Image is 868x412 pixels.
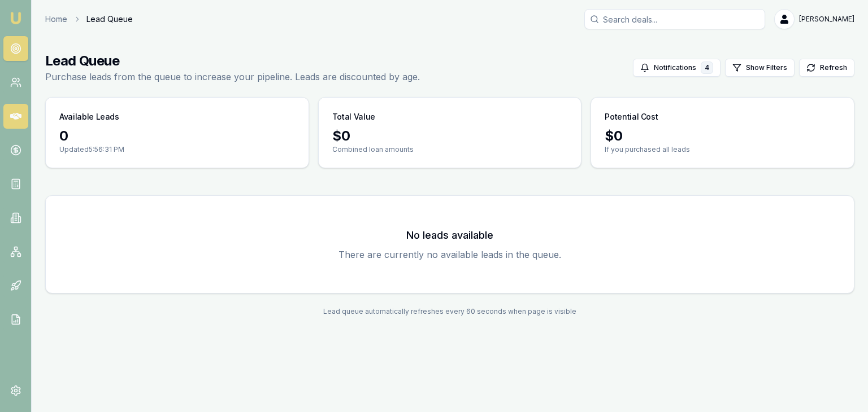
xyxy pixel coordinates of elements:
p: Combined loan amounts [332,145,568,154]
h3: Potential Cost [605,111,658,122]
span: Lead Queue [86,14,133,25]
p: Updated 5:56:31 PM [59,145,295,154]
h1: Lead Queue [45,52,420,70]
div: $ 0 [605,127,840,145]
img: emu-icon-u.png [9,11,23,25]
button: Refresh [799,59,854,77]
h3: Available Leads [59,111,119,122]
button: Notifications4 [633,59,721,77]
button: Show Filters [725,59,795,77]
div: 4 [701,62,713,74]
div: $ 0 [332,127,568,145]
span: [PERSON_NAME] [799,15,854,24]
a: Home [45,14,67,25]
p: There are currently no available leads in the queue. [59,248,840,261]
h3: No leads available [59,227,840,243]
p: If you purchased all leads [605,145,840,154]
h3: Total Value [332,111,375,122]
div: Lead queue automatically refreshes every 60 seconds when page is visible [45,307,854,316]
nav: breadcrumb [45,14,133,25]
div: 0 [59,127,295,145]
input: Search deals [584,9,765,29]
p: Purchase leads from the queue to increase your pipeline. Leads are discounted by age. [45,70,420,84]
